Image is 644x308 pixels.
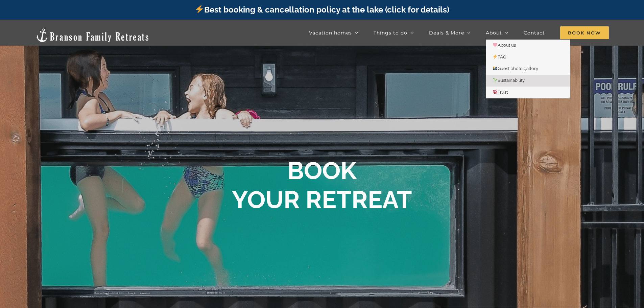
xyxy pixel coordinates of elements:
[524,26,545,40] a: Contact
[429,30,464,35] span: Deals & More
[486,26,508,40] a: About
[493,66,538,71] span: Guest photo gallery
[35,28,150,43] img: Branson Family Retreats Logo
[493,66,497,71] img: 📸
[374,26,414,40] a: Things to do
[524,30,545,35] span: Contact
[429,26,471,40] a: Deals & More
[486,40,570,51] a: 🩷About us
[560,26,609,40] a: Book Now
[374,30,407,35] span: Things to do
[195,5,204,13] img: ⚡️
[486,75,570,87] a: 🌱Sustainability
[309,30,352,35] span: Vacation homes
[493,78,525,83] span: Sustainability
[493,43,516,48] span: About us
[486,30,502,35] span: About
[493,54,497,59] img: ⚡️
[232,156,412,214] b: BOOK YOUR RETREAT
[486,63,570,75] a: 📸Guest photo gallery
[560,26,609,39] span: Book Now
[309,26,609,40] nav: Main Menu
[486,87,570,98] a: 💯Trust
[493,78,497,82] img: 🌱
[493,54,506,60] span: FAQ
[309,26,358,40] a: Vacation homes
[493,43,497,47] img: 🩷
[195,5,449,15] a: Best booking & cancellation policy at the lake (click for details)
[486,51,570,63] a: ⚡️FAQ
[493,90,508,95] span: Trust
[493,90,497,94] img: 💯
